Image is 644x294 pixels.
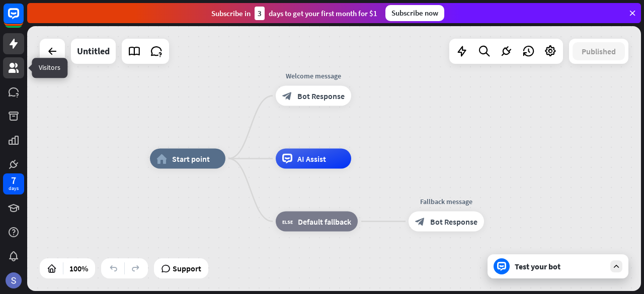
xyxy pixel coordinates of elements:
button: Open LiveChat chat widget [8,4,38,34]
i: block_bot_response [282,91,292,101]
span: Bot Response [297,91,345,101]
span: AI Assist [297,154,326,164]
span: Support [173,260,201,276]
div: Fallback message [401,197,492,207]
i: block_fallback [282,217,293,227]
div: 100% [66,260,91,276]
div: 3 [255,7,265,20]
div: Subscribe in days to get your first month for $1 [211,7,377,20]
a: 7 days [3,173,24,194]
i: home_2 [156,154,167,164]
span: Bot Response [430,217,477,227]
div: 7 [11,176,16,185]
span: Start point [172,154,210,164]
div: Test your bot [515,261,605,271]
button: Published [573,42,625,60]
i: block_bot_response [415,217,425,227]
div: days [9,185,19,192]
div: Untitled [77,39,110,64]
span: Default fallback [298,217,351,227]
div: Welcome message [268,71,359,81]
div: Subscribe now [385,5,444,21]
